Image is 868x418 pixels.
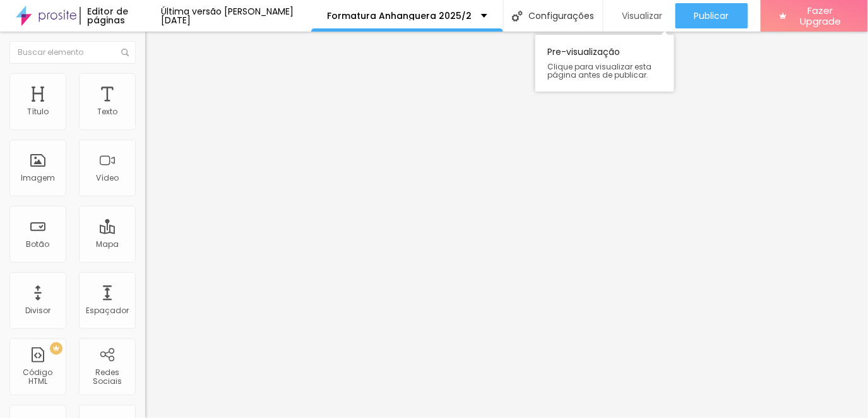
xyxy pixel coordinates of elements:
[13,368,62,386] div: Código HTML
[80,7,161,25] div: Editor de páginas
[9,41,136,64] input: Buscar elemento
[535,35,674,92] div: Pre-visualização
[161,7,311,25] div: Última versão [PERSON_NAME] [DATE]
[82,368,132,386] div: Redes Sociais
[27,107,49,116] div: Título
[792,5,849,27] span: Fazer Upgrade
[694,11,729,21] span: Publicar
[512,11,523,21] img: Icone
[548,63,662,79] span: Clique para visualizar esta página antes de publicar.
[96,240,119,249] div: Mapa
[86,306,129,315] div: Espaçador
[121,49,129,56] img: Icone
[622,11,663,21] span: Visualizar
[21,174,55,182] div: Imagem
[603,3,675,28] button: Visualizar
[25,306,51,315] div: Divisor
[145,32,868,418] iframe: Editor
[675,3,748,28] button: Publicar
[96,174,119,182] div: Vídeo
[97,107,117,116] div: Texto
[327,11,472,20] p: Formatura Anhanguera 2025/2
[27,240,50,249] div: Botão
